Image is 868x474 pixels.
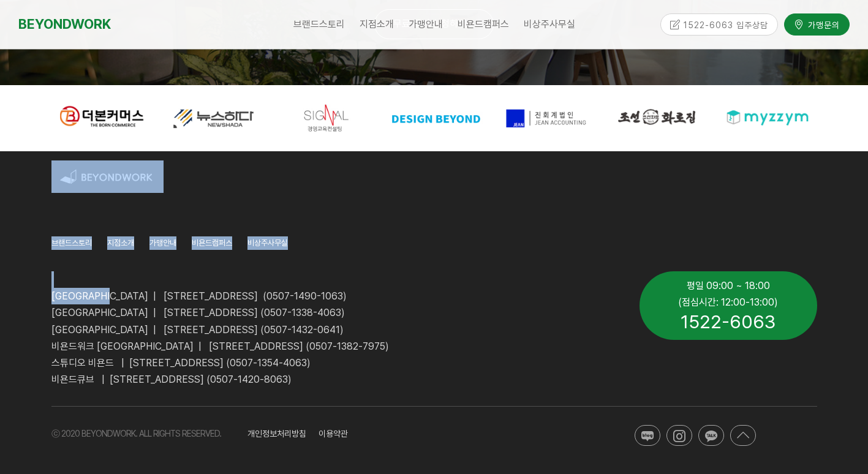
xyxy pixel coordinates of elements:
span: 비욘드캠퍼스 [458,18,509,30]
span: 브랜드스토리 [293,18,345,30]
a: 비욘드캠퍼스 [192,236,232,253]
span: 가맹문의 [804,16,840,28]
a: 지점소개 [352,9,401,40]
a: 비욘드캠퍼스 [450,9,516,40]
span: 비욘드캠퍼스 [192,238,232,247]
a: 지점소개 [107,236,134,253]
span: 브랜드스토리 [51,238,92,247]
span: ⓒ 2020 BEYONDWORK. ALL RIGHTS RESERVED. [51,429,221,438]
a: 가맹안내 [149,236,176,253]
a: 비상주사무실 [247,236,288,253]
a: 비상주사무실 [516,9,583,40]
span: 가맹안내 [409,18,443,30]
a: 가맹문의 [784,11,850,32]
span: [GEOGRAPHIC_DATA] | [STREET_ADDRESS] (0507-1432-0641) [51,324,344,336]
span: 평일 09:00 ~ 18:00 [687,280,770,292]
span: 1522-6063 [681,310,776,333]
a: 브랜드스토리 [286,9,352,40]
span: 지점소개 [107,238,134,247]
span: [GEOGRAPHIC_DATA] | [STREET_ADDRESS] (0507-1490-1063) [51,290,347,302]
span: 비상주사무실 [524,18,575,30]
span: 가맹안내 [149,238,176,247]
span: 비욘드워크 [GEOGRAPHIC_DATA] | [STREET_ADDRESS] (0507-1382-7975) [51,340,389,352]
a: BEYONDWORK [18,13,111,36]
a: 가맹안내 [401,9,450,40]
span: 비상주사무실 [247,238,288,247]
span: 지점소개 [360,18,394,30]
span: 스튜디오 비욘드 | [STREET_ADDRESS] (0507-1354-4063) [51,357,311,369]
span: (점심시간: 12:00-13:00) [678,296,778,308]
span: [GEOGRAPHIC_DATA] | [STREET_ADDRESS] (0507-1338-4063) [51,307,345,318]
span: 개인정보처리방침 이용약관 [247,429,348,438]
a: 브랜드스토리 [51,236,92,253]
span: 비욘드큐브 | [STREET_ADDRESS] (0507-1420-8063) [51,374,292,385]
